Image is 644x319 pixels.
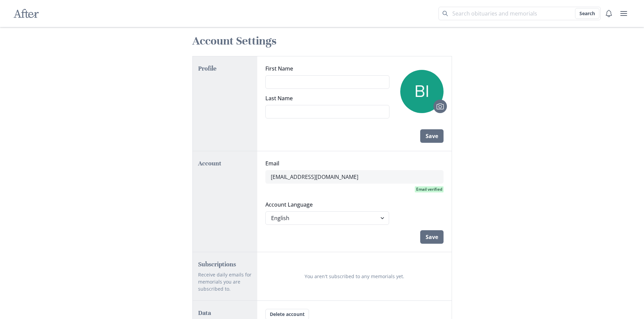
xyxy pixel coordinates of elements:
h2: Account [198,159,252,167]
button: Save [420,129,444,143]
h2: Subscriptions [198,260,252,268]
button: Upload photo [433,100,447,113]
label: First Name [265,64,385,73]
button: user menu [617,7,630,20]
span: Email verified [415,186,444,192]
input: Search term [438,7,601,20]
label: Email [265,159,439,167]
button: Search [575,8,599,19]
h2: Profile [198,64,252,73]
button: Save [420,230,444,244]
h2: Data [198,309,252,317]
p: Receive daily emails for memorials you are subscribed to. [198,271,252,292]
p: You aren't subscribed to any memorials yet. [305,273,404,280]
label: Account Language [265,201,385,209]
h1: Account Settings [192,34,452,48]
button: Notifications [602,7,616,20]
label: Last Name [265,94,385,102]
